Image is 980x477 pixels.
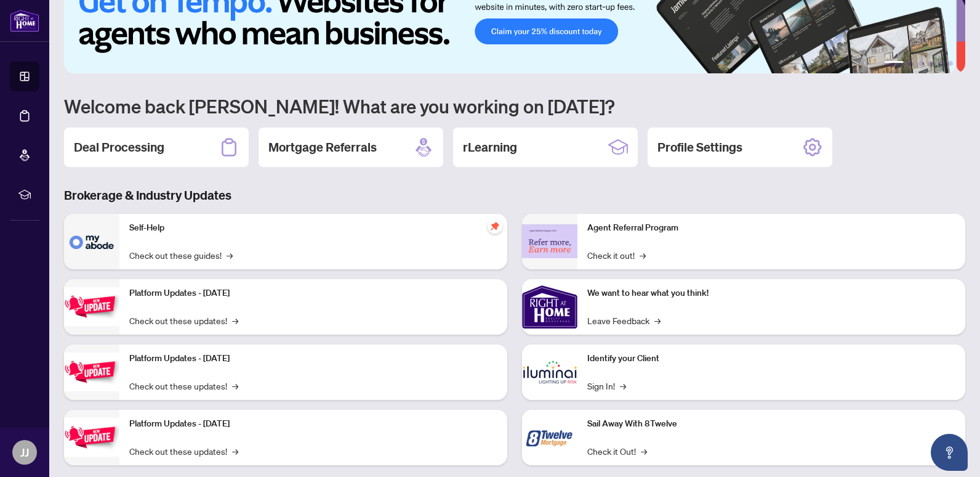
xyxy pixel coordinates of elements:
[931,434,968,471] button: Open asap
[232,314,238,327] span: →
[64,187,965,204] h3: Brokerage & Industry Updates
[587,352,955,365] p: Identify your Client
[232,444,238,458] span: →
[64,94,965,118] h1: Welcome back [PERSON_NAME]! What are you working on [DATE]?
[129,287,497,300] p: Platform Updates - [DATE]
[620,379,626,393] span: →
[587,287,955,300] p: We want to hear what you think!
[938,61,943,66] button: 5
[657,139,742,156] h2: Profile Settings
[928,61,933,66] button: 4
[641,444,647,458] span: →
[587,417,955,431] p: Sail Away With 8Twelve
[232,379,238,393] span: →
[918,61,923,66] button: 3
[10,9,39,32] img: logo
[654,314,661,327] span: →
[64,353,119,391] img: Platform Updates - July 8, 2025
[522,410,577,465] img: Sail Away With 8Twelve
[522,279,577,335] img: We want to hear what you think!
[463,139,517,156] h2: rLearning
[587,248,646,262] a: Check it out!→
[587,379,626,393] a: Sign In!→
[129,314,238,327] a: Check out these updates!→
[488,219,502,234] span: pushpin
[522,224,577,258] img: Agent Referral Program
[129,417,497,431] p: Platform Updates - [DATE]
[129,379,238,393] a: Check out these updates!→
[884,61,904,66] button: 1
[20,444,29,461] span: JJ
[948,61,953,66] button: 6
[909,61,914,66] button: 2
[268,139,377,156] h2: Mortgage Referrals
[587,314,661,327] a: Leave Feedback→
[522,344,577,400] img: Identify your Client
[64,287,119,326] img: Platform Updates - July 21, 2025
[227,248,233,262] span: →
[64,214,119,269] img: Self-Help
[129,352,497,365] p: Platform Updates - [DATE]
[129,248,233,262] a: Check out these guides!→
[129,444,238,458] a: Check out these updates!→
[129,221,497,235] p: Self-Help
[587,444,647,458] a: Check it Out!→
[587,221,955,235] p: Agent Referral Program
[64,418,119,457] img: Platform Updates - June 23, 2025
[74,139,164,156] h2: Deal Processing
[640,248,646,262] span: →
